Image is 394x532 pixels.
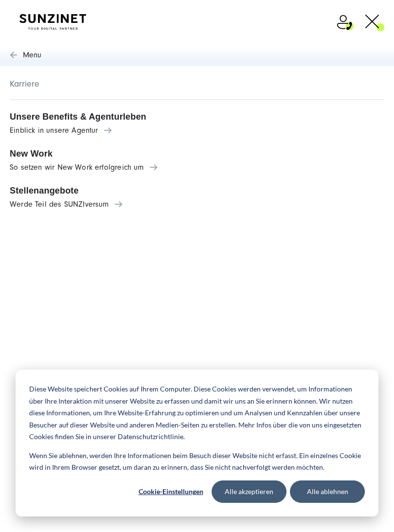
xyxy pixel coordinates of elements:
span: Karriere [10,79,384,100]
span: New Work [10,149,384,159]
img: SUNZINET Full Service Digital Agentur [19,14,86,30]
p: Wenn Sie ablehnen, werden Ihre Informationen beim Besuch dieser Website nicht erfasst. Ein einzel... [29,450,365,474]
button: Alle akzeptieren [212,480,287,503]
span: So setzen wir New Work erfolgreich um [10,163,384,172]
button: Alle ablehnen [290,480,365,503]
div: Cookie banner [16,370,378,516]
span: Unsere Benefits & Agenturleben [10,112,384,122]
span: Werde Teil des SUNZIversum [10,200,384,209]
span: Einblick in unsere Agentur [10,126,384,135]
p: Diese Website speichert Cookies auf Ihrem Computer. Diese Cookies werden verwendet, um Informatio... [29,383,365,443]
span: Stellenangebote [10,186,384,195]
button: Cookie-Einstellungen [133,480,208,503]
